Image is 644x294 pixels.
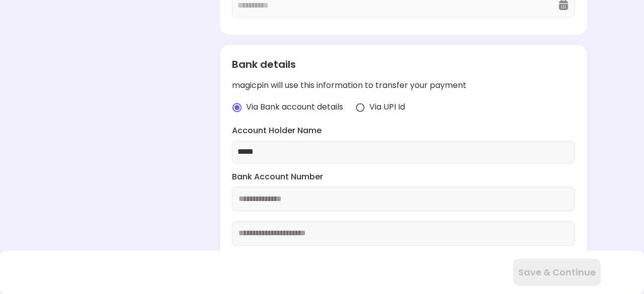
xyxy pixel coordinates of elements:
img: radio [355,103,365,113]
div: magicpin will use this information to transfer your payment [232,80,575,91]
span: Via Bank account details [246,102,343,113]
label: Account Holder Name [232,125,575,137]
div: Bank details [232,57,575,72]
button: Save & Continue [513,259,601,286]
img: radio [232,103,242,113]
span: Via UPI Id [369,102,405,113]
label: Bank Account Number [232,171,575,183]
